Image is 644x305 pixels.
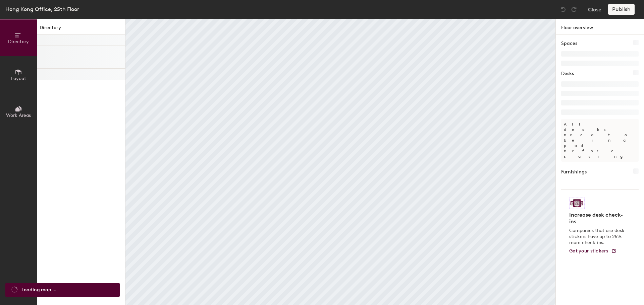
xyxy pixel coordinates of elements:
[561,168,587,176] h1: Furnishings
[571,6,577,13] img: Redo
[560,6,567,13] img: Undo
[569,248,616,254] a: Get your stickers
[125,19,555,305] canvas: Map
[8,39,29,45] span: Directory
[569,212,627,225] h4: Increase desk check-ins
[569,228,627,246] p: Companies that use desk stickers have up to 25% more check-ins.
[37,24,125,34] h1: Directory
[556,19,644,34] h1: Floor overview
[569,248,608,254] span: Get your stickers
[588,4,601,15] button: Close
[561,70,574,77] h1: Desks
[21,286,56,294] span: Loading map ...
[561,119,639,162] p: All desks need to be in a pod before saving
[569,198,585,209] img: Sticker logo
[11,76,26,81] span: Layout
[561,40,577,47] h1: Spaces
[6,112,31,118] span: Work Areas
[5,5,79,13] div: Hong Kong Office, 25th Floor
